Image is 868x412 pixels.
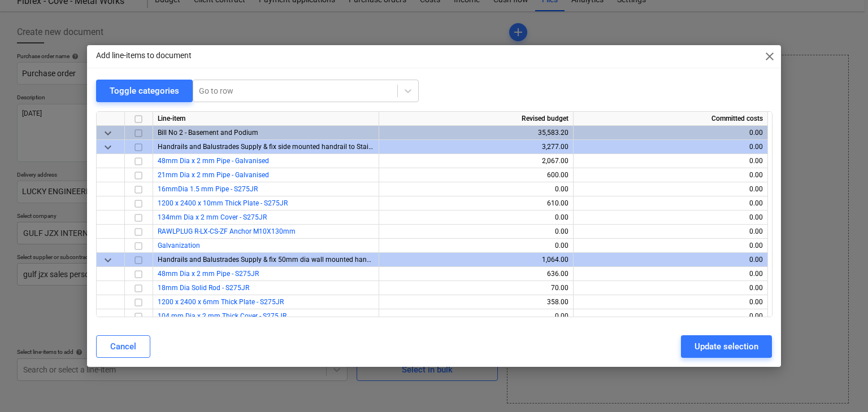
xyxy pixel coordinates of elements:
div: 0.00 [384,211,568,225]
div: 0.00 [578,196,763,211]
div: 2,067.00 [384,154,568,168]
div: 1,064.00 [384,253,568,267]
a: 16mmDia 1.5 mm Pipe - S275JR [158,185,258,193]
div: 0.00 [578,126,763,140]
a: 1200 x 2400 x 6mm Thick Plate - S275JR [158,298,284,306]
div: 0.00 [384,182,568,196]
a: 21mm Dia x 2 mm Pipe - Galvanised [158,171,269,179]
a: 134mm Dia x 2 mm Cover - S275JR [158,213,267,221]
span: keyboard_arrow_down [101,141,115,154]
div: 0.00 [578,295,763,309]
div: 636.00 [384,267,568,281]
div: Update selection [695,339,758,354]
div: 0.00 [578,239,763,253]
a: 48mm Dia x 2 mm Pipe - Galvanised [158,157,269,165]
div: 0.00 [384,225,568,239]
a: RAWLPLUG R-LX-CS-ZF Anchor M10X130mm [158,227,296,235]
button: Toggle categories [96,80,193,102]
div: Toggle categories [110,84,179,98]
div: 0.00 [578,154,763,168]
div: 0.00 [578,267,763,281]
div: Committed costs [574,112,768,126]
p: Add line-items to document [96,50,192,62]
div: 600.00 [384,168,568,182]
span: keyboard_arrow_down [101,253,115,267]
div: 0.00 [578,309,763,323]
div: 0.00 [384,309,568,323]
div: 0.00 [578,168,763,182]
span: close [763,50,776,63]
a: Galvanization [158,242,200,249]
div: 610.00 [384,196,568,211]
div: 0.00 [578,211,763,225]
div: 0.00 [578,281,763,295]
div: 0.00 [578,140,763,154]
div: 35,583.20 [384,126,568,140]
span: Handrails and Balustrades Supply & fix 50mm dia wall mounted handrail [158,256,380,264]
a: 104 mm Dia x 2 mm Thick Cover - S275JR [158,312,287,320]
div: 0.00 [578,253,763,267]
div: Line-item [153,112,379,126]
span: Handrails and Balustrades Supply & fix side mounted handrail to Staircase [158,143,385,151]
a: 18mm Dia Solid Rod - S275JR [158,284,249,292]
div: 0.00 [384,239,568,253]
div: Revised budget [379,112,574,126]
div: 0.00 [578,182,763,196]
div: 358.00 [384,295,568,309]
div: Cancel [110,339,136,354]
div: 70.00 [384,281,568,295]
div: 3,277.00 [384,140,568,154]
button: Update selection [681,335,772,358]
span: keyboard_arrow_down [101,126,115,140]
span: Bill No 2 - Basement and Podium [158,129,258,137]
a: 1200 x 2400 x 10mm Thick Plate - S275JR [158,199,288,207]
a: 48mm Dia x 2 mm Pipe - S275JR [158,270,259,278]
button: Cancel [96,335,150,358]
div: 0.00 [578,225,763,239]
iframe: Chat Widget [811,358,868,412]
